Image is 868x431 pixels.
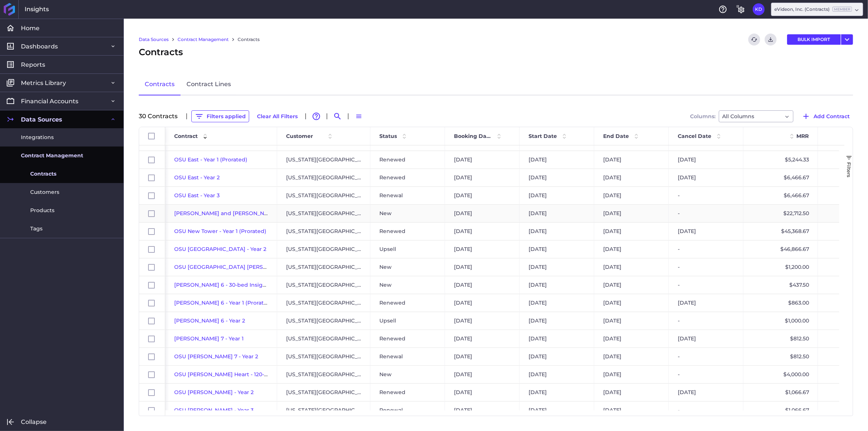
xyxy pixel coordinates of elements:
div: Renewed [370,330,445,347]
div: - [669,276,743,294]
span: [US_STATE][GEOGRAPHIC_DATA] [286,295,361,311]
div: Press SPACE to select this row. [139,312,165,330]
span: OSU [PERSON_NAME] Heart - 120-bed Aware [174,371,294,378]
div: [DATE] [520,312,594,330]
a: OSU East - Year 1 (Prorated) [174,156,247,163]
div: [DATE] [520,205,594,222]
div: [DATE] [445,294,520,312]
div: $22,712.50 [743,205,818,222]
div: - [669,205,743,222]
span: Financial Accounts [21,97,78,105]
a: OSU East - Year 2 [174,174,220,181]
div: Renewed [370,223,445,240]
span: [US_STATE][GEOGRAPHIC_DATA] [286,402,361,419]
div: Press SPACE to select this row. [139,384,165,402]
a: Contracts [139,74,181,95]
a: Contract Lines [181,74,237,95]
span: [US_STATE][GEOGRAPHIC_DATA] [286,348,361,365]
span: Contract [174,133,198,139]
div: $46,866.67 [743,240,818,258]
span: [US_STATE][GEOGRAPHIC_DATA] [286,312,361,329]
span: End Date [603,133,629,139]
div: [DATE] [594,169,669,186]
div: [DATE] [520,240,594,258]
span: [US_STATE][GEOGRAPHIC_DATA] [286,330,361,347]
div: [DATE] [594,187,669,204]
button: Search by [332,110,344,122]
div: [DATE] [445,348,520,365]
span: Booking Date [454,133,492,139]
div: [DATE] [594,330,669,347]
div: [DATE] [445,330,520,347]
div: [DATE] [445,169,520,186]
div: [DATE] [445,384,520,401]
span: Cancel Date [678,133,711,139]
span: Status [379,133,397,139]
a: [PERSON_NAME] 6 - Year 2 [174,317,245,324]
div: $45,368.67 [743,223,818,240]
span: [US_STATE][GEOGRAPHIC_DATA] [286,151,361,168]
span: Contracts [30,170,56,178]
div: [DATE] [445,258,520,276]
span: Home [21,24,40,32]
div: [DATE] [669,294,743,312]
span: [US_STATE][GEOGRAPHIC_DATA] [286,259,361,276]
div: $1,000.00 [743,312,818,330]
div: Press SPACE to select this row. [139,169,165,187]
button: Help [717,3,729,15]
button: BULK IMPORT [787,34,841,45]
div: New [370,276,445,294]
div: [DATE] [445,223,520,240]
a: [PERSON_NAME] 7 - Year 1 [174,335,244,342]
div: [DATE] [594,294,669,312]
div: [DATE] [445,151,520,169]
a: OSU [PERSON_NAME] - Year 3 [174,407,254,413]
span: [US_STATE][GEOGRAPHIC_DATA] [286,169,361,186]
div: $1,066.67 [743,402,818,419]
button: User Menu [753,3,765,15]
div: [DATE] [445,205,520,222]
div: [DATE] [520,294,594,312]
span: [US_STATE][GEOGRAPHIC_DATA] [286,223,361,240]
a: OSU [GEOGRAPHIC_DATA] [PERSON_NAME] Add On - Year 1 [174,264,334,270]
span: OSU New Tower - Year 1 (Prorated) [174,228,266,235]
div: - [669,312,743,330]
div: - [669,348,743,365]
div: [DATE] [594,366,669,383]
div: [DATE] [594,402,669,419]
a: OSU [GEOGRAPHIC_DATA] - Year 2 [174,246,266,252]
button: Filters applied [191,110,249,122]
div: [DATE] [669,384,743,401]
div: [DATE] [594,348,669,365]
div: - [669,366,743,383]
div: - [669,258,743,276]
div: [DATE] [520,169,594,186]
div: [DATE] [669,151,743,169]
div: Press SPACE to select this row. [139,151,165,169]
span: Start Date [529,133,557,139]
span: Products [30,207,54,214]
div: - [669,402,743,419]
span: Reports [21,61,45,69]
div: Press SPACE to select this row. [139,187,165,205]
a: [PERSON_NAME] and [PERSON_NAME] 474-Bed - Year 1 [174,210,321,217]
div: $1,200.00 [743,258,818,276]
span: Contracts [139,45,183,59]
div: [DATE] [520,348,594,365]
button: Clear All Filters [254,110,301,122]
span: Customers [30,188,59,196]
span: [US_STATE][GEOGRAPHIC_DATA] [286,384,361,401]
span: OSU [PERSON_NAME] 7 - Year 2 [174,353,258,360]
div: Press SPACE to select this row. [139,366,165,384]
span: OSU East - Year 3 [174,192,220,199]
div: [DATE] [520,366,594,383]
a: OSU [PERSON_NAME] - Year 2 [174,389,254,396]
div: Renewal [370,187,445,204]
div: [DATE] [520,330,594,347]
